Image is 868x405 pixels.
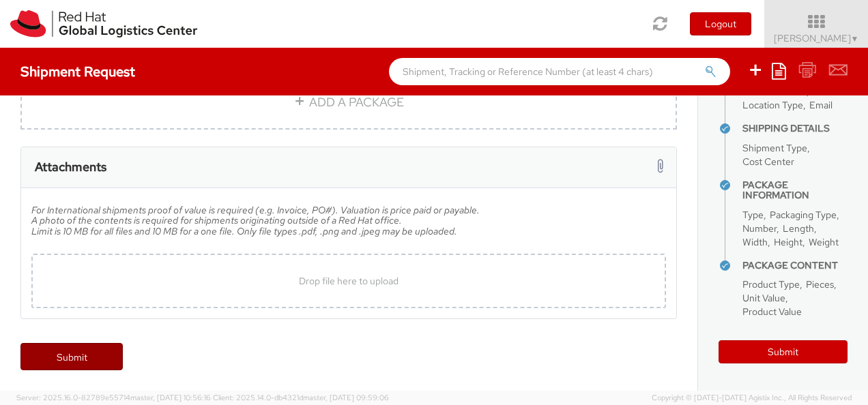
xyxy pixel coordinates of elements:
span: Unit Value [742,292,785,304]
button: Submit [719,340,848,363]
span: Length [783,222,814,235]
h3: Attachments [35,160,106,174]
span: Drop file here to upload [299,275,399,287]
span: Packaging Type [770,209,837,221]
span: Type [742,209,764,221]
span: master, [DATE] 09:59:06 [303,393,389,402]
span: Height [774,236,802,248]
span: Server: 2025.16.0-82789e55714 [16,393,211,402]
span: Pieces [806,278,834,290]
input: Shipment, Tracking or Reference Number (at least 4 chars) [389,58,730,85]
h4: Package Information [742,180,848,201]
span: Location Type [742,99,803,111]
span: Product Type [742,278,800,290]
h4: Package Content [742,260,848,271]
span: Cost Center [742,155,794,168]
a: Submit [20,343,123,370]
span: [PERSON_NAME] [774,32,859,44]
span: Weight [809,236,839,248]
span: Email [809,99,833,111]
span: Client: 2025.14.0-db4321d [213,393,389,402]
span: Copyright © [DATE]-[DATE] Agistix Inc., All Rights Reserved [652,393,852,404]
span: Shipment Type [742,142,807,154]
h4: Shipment Request [20,64,135,79]
span: Width [742,236,768,248]
a: ADD A PACKAGE [20,75,677,130]
span: master, [DATE] 10:56:16 [130,393,211,402]
span: Number [742,222,777,235]
span: Product Value [742,305,802,318]
img: rh-logistics-00dfa346123c4ec078e1.svg [10,10,197,37]
span: ▼ [851,33,859,44]
h4: Shipping Details [742,123,848,134]
h5: For International shipments proof of value is required (e.g. Invoice, PO#). Valuation is price pa... [31,205,666,247]
button: Logout [690,12,751,35]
